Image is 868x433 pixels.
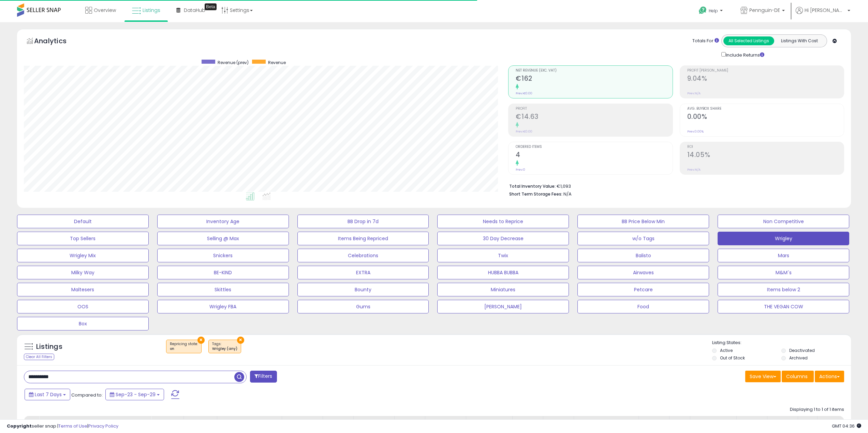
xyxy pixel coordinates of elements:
[509,191,562,197] b: Short Term Storage Fees:
[157,266,289,279] button: BE-KIND
[774,36,825,45] button: Listings With Cost
[17,317,149,330] button: Box
[58,423,87,429] a: Terms of Use
[469,419,510,426] div: [PERSON_NAME]
[170,346,198,351] div: on
[516,107,672,111] span: Profit
[25,389,70,400] button: Last 7 Days
[516,145,672,149] span: Ordered Items
[35,391,62,398] span: Last 7 Days
[157,215,289,228] button: Inventory Age
[786,373,808,380] span: Columns
[268,60,286,65] span: Revenue
[509,182,839,190] li: €1,093
[17,232,149,245] button: Top Sellers
[509,183,556,189] b: Total Inventory Value:
[687,107,844,111] span: Avg. Buybox Share
[515,419,540,433] div: Ordered Items
[237,337,244,344] button: ×
[693,419,734,433] div: Profit [PERSON_NAME]
[718,300,849,313] button: THE VEGAN COW
[437,232,569,245] button: 30 Day Decrease
[790,406,844,413] div: Displaying 1 to 1 of 1 items
[154,419,181,426] div: Repricing
[212,341,237,352] span: Tags :
[220,419,279,426] div: Listed Price
[516,69,672,73] span: Net Revenue (Exc. VAT)
[712,340,851,346] p: Listing States:
[716,51,773,59] div: Include Returns
[157,283,289,296] button: Skittles
[516,151,672,160] h2: 4
[437,266,569,279] button: HUBBA BUBBA
[34,36,80,47] h5: Analytics
[577,419,636,426] div: Markup on Cost
[17,215,149,228] button: Default
[42,419,148,426] div: Title
[516,129,532,134] small: Prev: €0.00
[105,389,164,400] button: Sep-23 - Sep-29
[297,283,429,296] button: Bounty
[24,354,54,360] div: Clear All Filters
[297,249,429,262] button: Celebrations
[789,347,815,353] label: Deactivated
[17,266,149,279] button: Milky Way
[356,419,392,433] div: Comp. Price Threshold
[94,7,116,14] span: Overview
[723,36,774,45] button: All Selected Listings
[218,60,249,65] span: Revenue (prev)
[687,69,844,73] span: Profit [PERSON_NAME]
[184,7,205,14] span: DataHub
[36,342,62,352] h5: Listings
[187,419,214,426] div: Fulfillment
[687,129,704,134] small: Prev: 0.00%
[832,423,861,429] span: 2025-10-8 04:36 GMT
[7,423,118,430] div: seller snap | |
[297,232,429,245] button: Items Being Repriced
[516,91,532,95] small: Prev: €0.00
[297,215,429,228] button: BB Drop in 7d
[250,371,277,383] button: Filters
[718,215,849,228] button: Non Competitive
[687,113,844,122] h2: 0.00%
[577,300,709,313] button: Food
[749,7,780,14] span: Pennguin-DE
[720,347,733,353] label: Active
[642,419,666,433] div: Total Rev.
[820,419,855,433] div: Cost (Exc. VAT)
[88,423,118,429] a: Privacy Policy
[17,300,149,313] button: OOS
[577,266,709,279] button: Airwaves
[437,283,569,296] button: Miniatures
[709,8,718,14] span: Help
[197,337,205,344] button: ×
[516,75,672,84] h2: €162
[720,355,745,361] label: Out of Stock
[687,168,701,172] small: Prev: N/A
[516,113,672,122] h2: €14.63
[205,3,217,10] div: Tooltip anchor
[397,419,422,433] div: BB Share 24h.
[326,419,351,433] div: Num of Comp.
[692,38,719,44] div: Totals For
[212,346,237,351] div: Wrigley (any)
[815,371,844,382] button: Actions
[17,283,149,296] button: Maltesers
[577,232,709,245] button: w/o Tags
[789,355,808,361] label: Archived
[577,283,709,296] button: Petcare
[297,300,429,313] button: Gums
[782,371,814,382] button: Columns
[687,145,844,149] span: ROI
[718,232,849,245] button: Wrigley
[116,391,156,398] span: Sep-23 - Sep-29
[687,91,701,95] small: Prev: N/A
[693,1,730,22] a: Help
[516,168,525,172] small: Prev: 0
[437,249,569,262] button: Twix
[745,371,781,382] button: Save View
[17,249,149,262] button: Wrigley Mix
[157,249,289,262] button: Snickers
[698,6,707,15] i: Get Help
[297,266,429,279] button: EXTRA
